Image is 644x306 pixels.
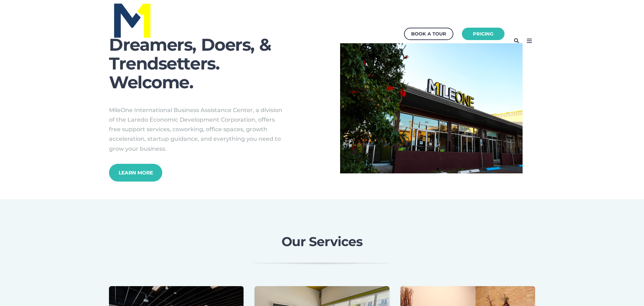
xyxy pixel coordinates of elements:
[109,35,304,91] h1: Dreamers, Doers, & Trendsetters. Welcome.
[340,43,523,173] img: Canva Design DAFZb0Spo9U
[462,28,504,40] a: Pricing
[109,107,282,152] span: MileOne International Business Assistance Center, a division of the Laredo Economic Development C...
[113,1,152,39] img: MileOne Blue_Yellow Logo
[404,28,453,40] a: Book a Tour
[411,29,446,38] div: Book a Tour
[109,164,162,182] a: Learn More
[137,235,507,249] h2: Our Services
